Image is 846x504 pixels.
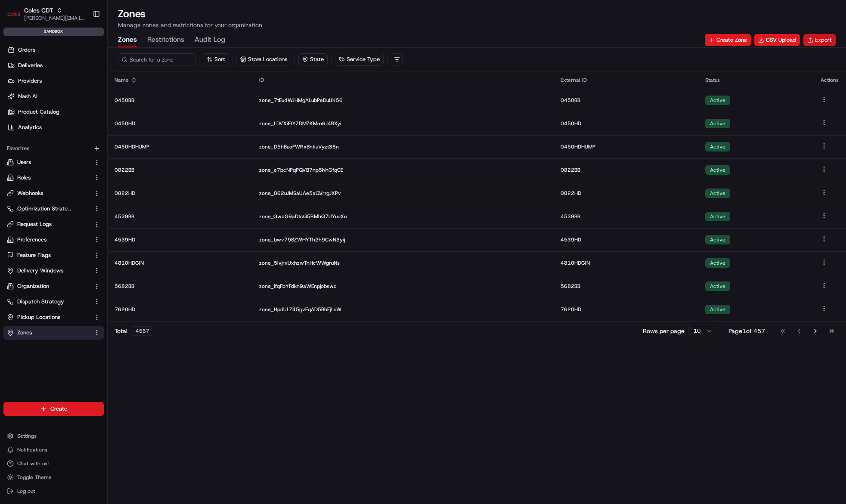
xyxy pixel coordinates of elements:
[705,305,730,314] div: Active
[18,77,42,85] span: Providers
[146,85,157,95] button: Start new chat
[259,143,546,150] p: zone_D5hBuoFWRxBhtiuVyzt38n
[3,186,104,200] button: Webhooks
[3,485,104,497] button: Log out
[9,9,26,26] img: Nash
[754,34,800,46] a: CSV Upload
[705,235,730,244] div: Active
[7,174,90,182] a: Roles
[3,59,107,72] a: Deliveries
[17,125,66,133] span: Knowledge Base
[17,220,52,228] span: Request Logs
[335,53,383,65] button: Service Type
[7,313,90,321] a: Pickup Locations
[561,97,691,104] p: 0450BB
[73,126,80,133] div: 💻
[115,143,245,150] p: 0450HDHUMP
[3,202,104,216] button: Optimization Strategy
[561,77,691,83] div: External ID
[17,282,49,290] span: Organization
[115,190,245,197] p: 0822HD
[24,15,86,22] button: [PERSON_NAME][EMAIL_ADDRESS][DOMAIN_NAME]
[7,205,90,213] a: Optimization Strategy
[61,145,104,152] a: Powered byPylon
[298,53,328,65] button: State
[561,120,691,127] p: 0450HD
[236,53,291,66] button: Store Locations
[115,120,245,127] p: 0450HD
[5,121,69,137] a: 📗Knowledge Base
[29,82,141,91] div: Start new chat
[115,97,245,104] p: 0450BB
[259,283,546,290] p: zone_ifqFbYFdkn9aWEnpjobswc
[3,402,104,416] button: Create
[17,329,32,337] span: Zones
[705,119,730,128] div: Active
[3,233,104,247] button: Preferences
[17,488,35,495] span: Log out
[3,105,107,119] a: Product Catalog
[705,281,730,291] div: Active
[115,306,245,313] p: 7620HD
[115,283,245,290] p: 5682BB
[7,7,21,21] img: Coles CDT
[7,282,90,290] a: Organization
[17,433,37,439] span: Settings
[17,251,51,259] span: Feature Flags
[131,326,154,336] div: 4567
[3,3,89,24] button: Coles CDTColes CDT[PERSON_NAME][EMAIL_ADDRESS][DOMAIN_NAME]
[3,171,104,185] button: Roles
[115,236,245,243] p: 4539HD
[259,213,546,220] p: zone_GwcG9aDtcQ5RMhQ7UYuoXu
[561,213,691,220] p: 4539BB
[7,267,90,275] a: Delivery Windows
[9,34,157,48] p: Welcome 👋
[17,189,43,197] span: Webhooks
[821,77,839,83] div: Actions
[3,310,104,324] button: Pickup Locations
[643,327,685,335] p: Rows per page
[3,90,107,103] a: Nash AI
[69,121,142,137] a: 💻API Documentation
[3,264,104,278] button: Delivery Windows
[17,236,46,244] span: Preferences
[118,7,836,21] h1: Zones
[29,91,109,98] div: We're available if you need us!
[259,260,546,266] p: zone_5ivjrxUxhzwTnHcWWgruNs
[705,189,730,198] div: Active
[17,446,47,453] span: Notifications
[561,190,691,197] p: 0822HD
[7,236,90,244] a: Preferences
[18,124,42,131] span: Analytics
[18,62,43,69] span: Deliveries
[50,405,67,413] span: Create
[118,53,195,65] input: Search for a zone
[115,326,154,336] div: Total
[7,251,90,259] a: Feature Flags
[561,283,691,290] p: 5682BB
[115,77,245,83] div: Name
[705,258,730,268] div: Active
[17,460,49,467] span: Chat with us!
[705,165,730,175] div: Active
[561,306,691,313] p: 7620HD
[86,146,104,152] span: Pylon
[259,77,546,83] div: ID
[7,329,90,337] a: Zones
[115,167,245,173] p: 0822BB
[17,174,31,182] span: Roles
[561,260,691,266] p: 4810HDGIN
[705,34,751,46] button: Create Zone
[17,298,64,306] span: Dispatch Strategy
[3,430,104,442] button: Settings
[18,46,35,54] span: Orders
[705,212,730,221] div: Active
[561,236,691,243] p: 4539HD
[3,458,104,470] button: Chat with us!
[3,295,104,309] button: Dispatch Strategy
[24,6,53,15] button: Coles CDT
[3,155,104,169] button: Users
[3,471,104,483] button: Toggle Theme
